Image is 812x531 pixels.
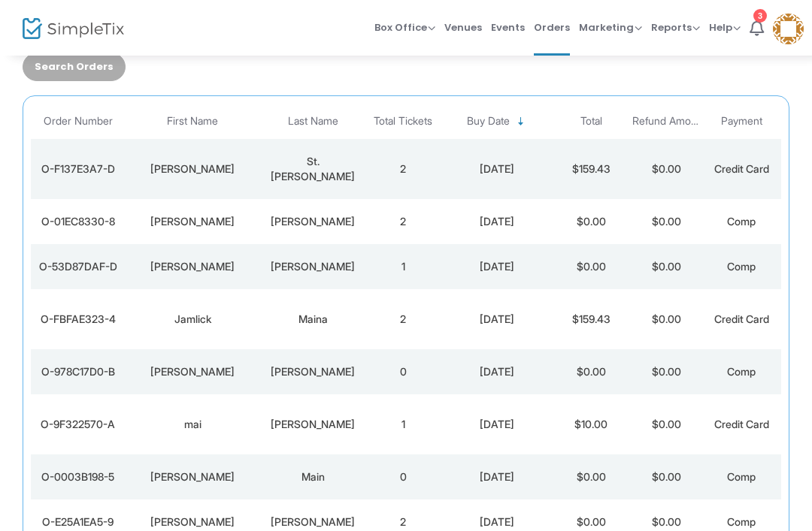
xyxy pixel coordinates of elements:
[35,415,121,430] div: O-9F322570-A
[167,113,218,126] span: First Name
[444,513,550,528] div: 8/6/2024
[444,7,482,45] span: Venues
[35,468,121,483] div: O-0003B198-5
[35,160,121,175] div: O-F137E3A7-D
[444,363,550,378] div: 10/15/2024
[444,213,550,228] div: 11/29/2024
[714,311,769,324] span: Credit Card
[35,513,121,528] div: O-E25A1EA5-9
[651,19,700,33] span: Reports
[365,198,441,243] td: 2
[553,288,629,348] td: $159.43
[491,7,525,45] span: Events
[129,310,256,325] div: Jamlick
[753,8,767,21] div: 3
[129,415,256,430] div: mai
[727,364,756,376] span: Comp
[553,393,629,453] td: $10.00
[727,469,756,481] span: Comp
[553,137,629,198] td: $159.43
[129,468,256,483] div: Gary
[553,198,629,243] td: $0.00
[365,348,441,393] td: 0
[534,7,570,45] span: Orders
[727,258,756,271] span: Comp
[264,363,362,378] div: Elliott
[365,453,441,498] td: 0
[553,243,629,288] td: $0.00
[44,113,113,126] span: Order Number
[629,102,704,137] th: Refund Amount
[444,160,550,175] div: 6/18/2025
[264,468,362,483] div: Main
[264,152,362,183] div: St. Germain
[365,137,441,198] td: 2
[365,102,441,137] th: Total Tickets
[629,453,704,498] td: $0.00
[35,213,121,228] div: O-01EC8330-8
[553,102,629,137] th: Total
[264,513,362,528] div: Mainelli
[629,198,704,243] td: $0.00
[714,161,769,173] span: Credit Card
[629,393,704,453] td: $0.00
[553,453,629,498] td: $0.00
[264,310,362,325] div: Maina
[35,310,121,325] div: O-FBFAE323-4
[129,258,256,273] div: Sharmaine
[444,310,550,325] div: 10/19/2024
[629,137,704,198] td: $0.00
[264,258,362,273] div: Reese
[629,288,704,348] td: $0.00
[129,160,256,175] div: Heather
[374,19,435,33] span: Box Office
[553,348,629,393] td: $0.00
[629,348,704,393] td: $0.00
[629,243,704,288] td: $0.00
[727,514,756,526] span: Comp
[714,416,769,429] span: Credit Card
[288,113,338,126] span: Last Name
[444,415,550,430] div: 10/12/2024
[264,415,362,430] div: thao
[365,393,441,453] td: 1
[467,113,510,126] span: Buy Date
[129,363,256,378] div: Armando
[365,288,441,348] td: 2
[264,213,362,228] div: Mainelli
[35,363,121,378] div: O-978C17D0-B
[35,258,121,273] div: O-53D87DAF-D
[709,19,741,33] span: Help
[579,19,642,33] span: Marketing
[129,513,256,528] div: Carmen
[365,243,441,288] td: 1
[129,213,256,228] div: James
[444,468,550,483] div: 8/6/2024
[727,213,756,226] span: Comp
[515,114,527,126] span: Sortable
[444,258,550,273] div: 10/31/2024
[721,113,762,126] span: Payment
